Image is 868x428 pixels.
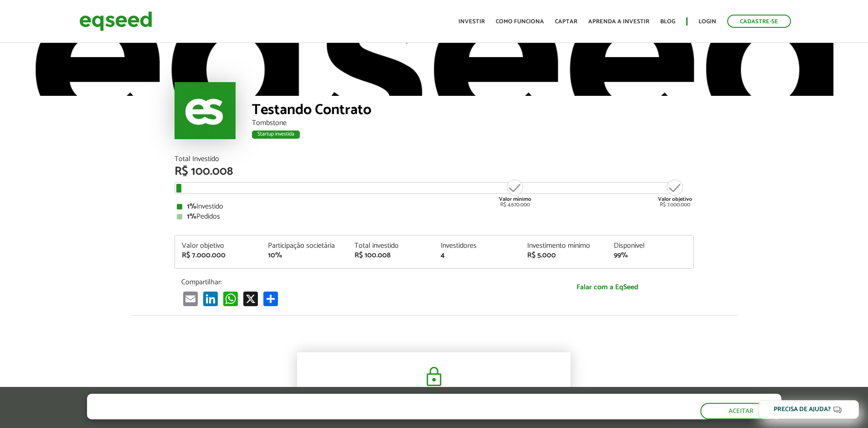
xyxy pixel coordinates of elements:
div: Investimento mínimo [527,242,600,250]
a: Como funciona [496,19,544,25]
strong: Valor objetivo [658,195,692,204]
div: R$ 100.008 [354,252,427,259]
div: Tombstone [252,120,694,127]
div: R$ 4.670.000 [498,178,532,208]
a: Falar com a EqSeed [528,278,687,297]
div: R$ 100.008 [175,166,694,177]
a: Email [181,291,200,306]
a: X [241,291,260,306]
strong: 1% [187,200,196,213]
div: 99% [614,252,687,259]
a: Blog [660,19,675,25]
a: Cadastre-se [727,15,791,28]
div: R$ 7.000.000 [658,178,692,208]
strong: 1% [187,210,196,223]
div: Valor objetivo [182,242,255,250]
img: cadeado.svg [423,366,445,388]
a: WhatsApp [221,291,240,306]
a: Aprenda a investir [588,19,649,25]
h5: O site da EqSeed utiliza cookies para melhorar sua navegação. [87,394,417,408]
a: Investir [458,19,485,25]
div: Participação societária [268,242,341,250]
img: EqSeed [79,9,152,33]
div: 10% [268,252,341,259]
a: Login [699,19,716,25]
div: R$ 7.000.000 [182,252,255,259]
button: Aceitar [700,403,781,419]
a: Compartilhar [262,291,280,306]
a: Captar [555,19,577,25]
p: Ao clicar em "aceitar", você aceita nossa . [87,410,417,419]
div: Pedidos [177,213,692,220]
div: Startup investida [252,130,300,139]
a: LinkedIn [201,291,220,306]
div: Testando Contrato [252,103,694,120]
div: Total Investido [175,156,694,163]
div: R$ 5.000 [527,252,600,259]
div: Investidores [441,242,514,250]
div: 4 [441,252,514,259]
strong: Valor mínimo [499,195,531,204]
p: Compartilhar: [181,278,514,287]
div: Investido [177,203,692,210]
a: política de privacidade e de cookies [207,411,313,419]
div: Disponível [614,242,687,250]
div: Total investido [354,242,427,250]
